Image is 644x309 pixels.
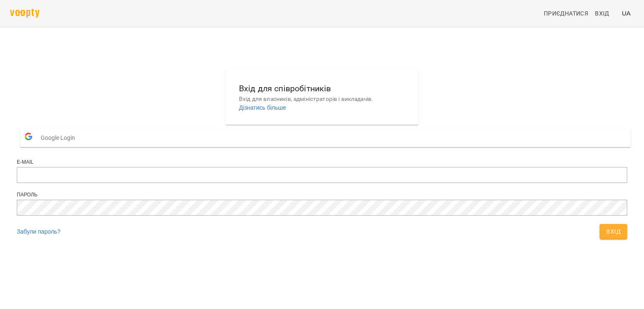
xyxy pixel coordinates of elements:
span: Вхід [606,227,621,237]
p: Вхід для власників, адміністраторів і викладачів. [239,95,405,103]
a: Приєднатися [540,6,592,21]
button: Вхід [600,224,627,239]
img: voopty.png [10,9,39,18]
div: Пароль [17,191,627,198]
a: Дізнатись більше [239,104,286,111]
span: Google Login [41,129,79,146]
button: Вхід для співробітниківВхід для власників, адміністраторів і викладачів.Дізнатись більше [232,75,412,118]
span: UA [622,9,631,18]
button: Google Login [20,128,631,147]
span: Вхід [595,8,609,18]
h6: Вхід для співробітників [239,82,405,95]
button: UA [618,5,634,21]
span: Приєднатися [544,8,588,18]
a: Забули пароль? [17,228,60,235]
a: Вхід [592,6,618,21]
div: E-mail [17,159,627,166]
